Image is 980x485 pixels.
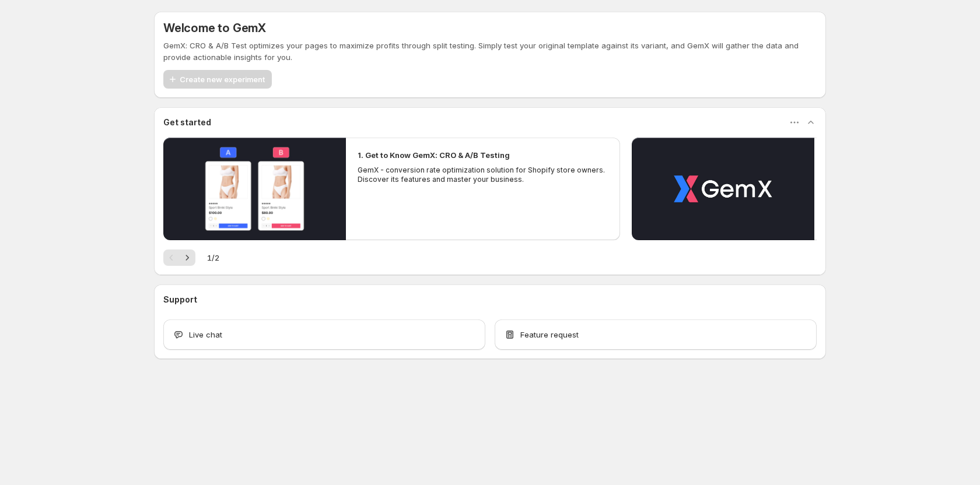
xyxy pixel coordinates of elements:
[163,138,346,240] button: Play video
[163,117,211,128] h3: Get started
[179,249,195,266] button: Next
[358,166,608,184] p: GemX - conversion rate optimization solution for Shopify store owners. Discover its features and ...
[163,249,195,266] nav: Pagination
[163,294,197,305] h3: Support
[163,40,817,63] p: GemX: CRO & A/B Test optimizes your pages to maximize profits through split testing. Simply test ...
[632,138,814,240] button: Play video
[207,252,219,263] span: 1 / 2
[520,329,579,340] span: Feature request
[189,329,222,340] span: Live chat
[163,21,266,35] h5: Welcome to GemX
[358,149,510,161] h2: 1. Get to Know GemX: CRO & A/B Testing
